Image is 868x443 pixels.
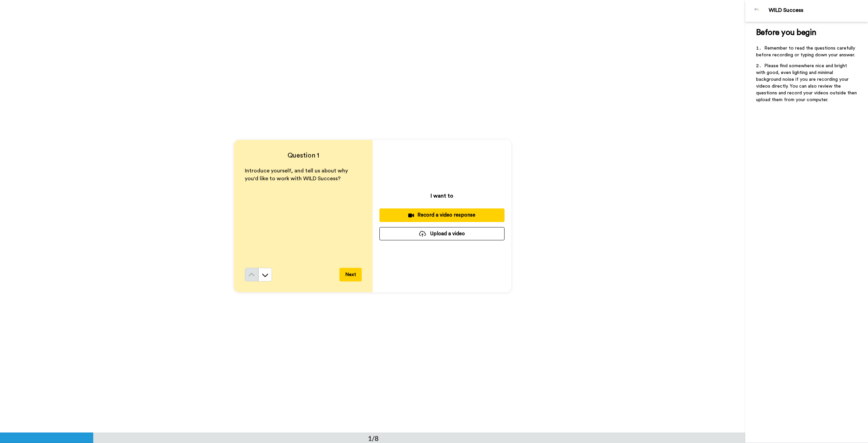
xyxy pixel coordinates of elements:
[245,151,362,160] h4: Question 1
[339,268,362,281] button: Next
[379,227,505,240] button: Upload a video
[756,46,856,57] span: Remember to read the questions carefully before recording or typing down your answer.
[431,192,453,200] p: I want to
[756,63,858,102] span: Please find somewhere nice and bright with good, even lighting and minimal background noise if yo...
[245,168,349,181] span: Introduce yourself, and tell us about why you'd like to work with WILD Success?
[756,29,816,37] span: Before you begin
[769,7,868,14] div: WILD Success
[749,3,765,19] img: Profile Image
[357,433,390,443] div: 1/8
[379,208,505,222] button: Record a video response
[385,211,499,219] div: Record a video response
